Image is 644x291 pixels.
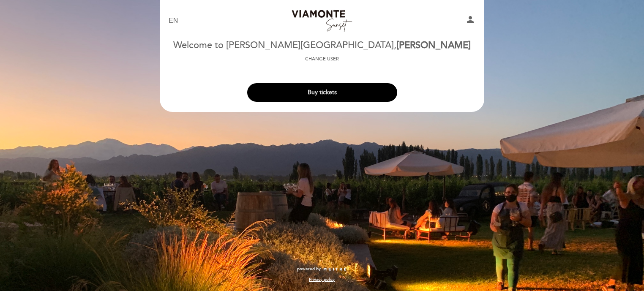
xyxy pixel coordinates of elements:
button: person [465,14,475,27]
img: MEITRE [323,267,347,272]
a: Privacy policy [309,277,335,283]
h2: Welcome to [PERSON_NAME][GEOGRAPHIC_DATA], [173,41,471,51]
i: person [465,14,475,24]
button: Change user [303,55,341,63]
a: Bodega [PERSON_NAME] Sunset [269,9,375,33]
span: [PERSON_NAME] [396,40,471,51]
span: powered by [297,266,321,272]
button: Buy tickets [247,83,397,102]
a: powered by [297,266,347,272]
